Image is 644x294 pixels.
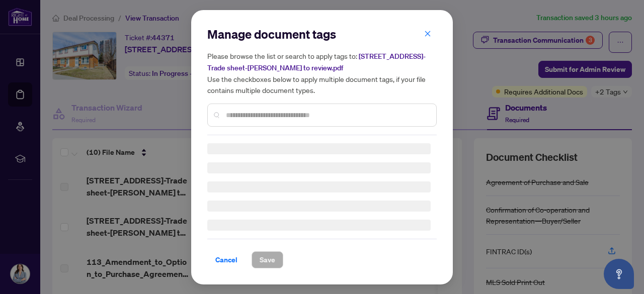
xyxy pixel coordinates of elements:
[424,30,431,37] span: close
[252,251,283,268] button: Save
[215,252,237,268] span: Cancel
[207,26,437,42] h2: Manage document tags
[207,52,426,72] span: [STREET_ADDRESS]-Trade sheet-[PERSON_NAME] to review.pdf
[604,259,634,289] button: Open asap
[207,251,246,268] button: Cancel
[207,50,437,95] h5: Please browse the list or search to apply tags to: Use the checkboxes below to apply multiple doc...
